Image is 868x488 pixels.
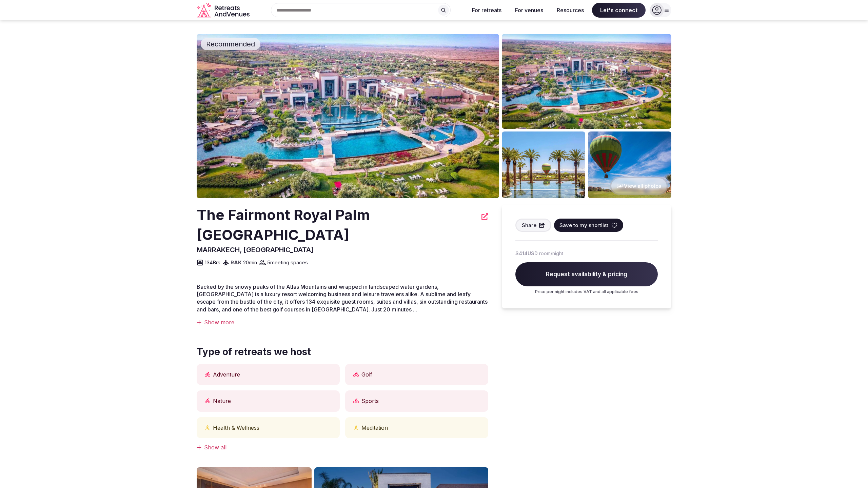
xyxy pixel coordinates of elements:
button: Resources [551,3,589,18]
button: Physical and mental health icon tooltip [353,425,359,430]
span: Share [522,222,536,229]
span: 5 meeting spaces [267,259,308,266]
div: Recommended [201,38,260,50]
img: Venue gallery photo [502,131,585,198]
div: Show all [197,444,488,451]
a: Visit the homepage [197,3,251,18]
span: Backed by the snowy peaks of the Atlas Mountains and wrapped in landscaped water gardens, [GEOGRA... [197,283,488,313]
button: Active icon tooltip [205,398,210,404]
span: Request availability & pricing [515,262,658,287]
span: MARRAKECH, [GEOGRAPHIC_DATA] [197,246,314,254]
button: Active icon tooltip [205,372,210,377]
button: Share [515,219,551,232]
img: Venue gallery photo [502,34,671,129]
span: 134 Brs [205,259,220,266]
span: Type of retreats we host [197,345,488,359]
div: Show more [197,319,488,326]
button: For retreats [467,3,507,18]
span: Let's connect [592,3,646,18]
span: room/night [539,250,563,257]
span: Recommended [203,39,258,49]
span: 20 min [243,259,257,266]
img: Venue cover photo [197,34,499,198]
img: Venue gallery photo [588,131,671,198]
button: Save to my shortlist [554,219,623,232]
button: View all photos [610,177,668,195]
button: For venues [510,3,549,18]
h2: The Fairmont Royal Palm [GEOGRAPHIC_DATA] [197,205,477,245]
p: Price per night includes VAT and all applicable fees [515,289,658,295]
button: Active icon tooltip [353,372,359,377]
a: RAK [231,259,242,266]
svg: Retreats and Venues company logo [197,3,251,18]
span: $414 USD [515,250,538,257]
button: Active icon tooltip [353,398,359,404]
button: Physical and mental health icon tooltip [205,425,210,430]
span: Save to my shortlist [559,222,608,229]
